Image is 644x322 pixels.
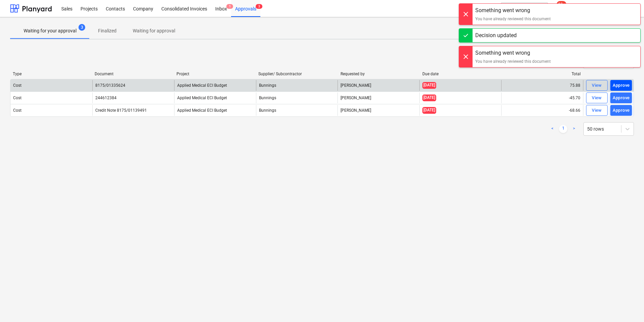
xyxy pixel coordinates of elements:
[256,92,338,103] div: Bunnings
[24,27,76,34] p: Waiting for your approval
[176,72,253,76] div: Project
[586,80,608,91] button: View
[422,95,436,101] span: [DATE]
[13,83,22,88] div: Cost
[177,96,227,100] span: Applied Medical ECI Budget
[133,27,175,34] p: Waiting for approval
[501,80,583,91] div: 75.88
[258,72,335,76] div: Supplier/ Subcontractor
[177,83,227,88] span: Applied Medical ECI Budget
[613,82,630,89] div: Approve
[422,107,436,113] span: [DATE]
[95,96,117,100] div: 244612384
[95,83,125,88] div: 8175/01335624
[548,125,556,133] a: Previous page
[341,72,417,76] div: Requested by
[592,82,602,89] div: View
[177,108,227,113] span: Applied Medical ECI Budget
[13,96,22,100] div: Cost
[78,24,85,31] span: 3
[13,72,89,76] div: Type
[570,125,578,133] a: Next page
[95,108,147,113] div: Credit Note 8175/01139491
[422,72,499,76] div: Due date
[501,105,583,116] div: -68.66
[475,31,517,39] div: Decision updated
[610,80,632,91] button: Approve
[95,72,171,76] div: Document
[613,94,630,102] div: Approve
[592,94,602,102] div: View
[475,6,551,15] div: Something went wrong
[256,105,338,116] div: Bunnings
[501,92,583,103] div: -45.70
[256,80,338,91] div: Bunnings
[475,16,551,22] div: You have already reviewed this document
[586,105,608,116] button: View
[256,4,262,9] span: 3
[475,58,551,64] div: You have already reviewed this document
[98,27,117,34] p: Finalized
[610,92,632,103] button: Approve
[610,290,644,322] iframe: Chat Widget
[226,4,233,9] span: 1
[586,92,608,103] button: View
[610,105,632,116] button: Approve
[337,80,419,91] div: [PERSON_NAME]
[475,49,551,57] div: Something went wrong
[422,82,436,88] span: [DATE]
[559,125,567,133] a: Page 1 is your current page
[13,108,22,113] div: Cost
[337,105,419,116] div: [PERSON_NAME]
[337,92,419,103] div: [PERSON_NAME]
[613,107,630,114] div: Approve
[504,72,581,76] div: Total
[592,107,602,114] div: View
